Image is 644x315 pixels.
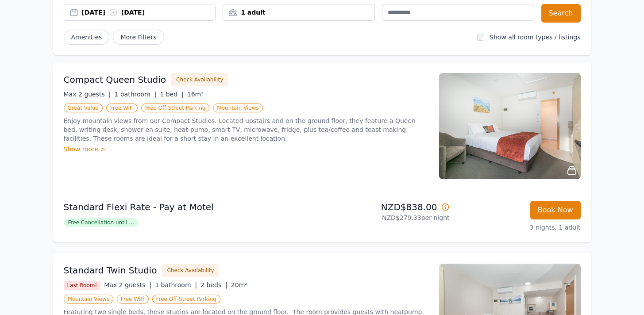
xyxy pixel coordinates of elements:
div: Show more > [64,145,428,154]
span: Free Off-Street Parking [152,295,220,303]
button: Check Availability [162,264,219,277]
span: 1 bathroom | [155,281,197,288]
span: Max 2 guests | [64,91,111,98]
p: Standard Flexi Rate - Pay at Motel [64,201,319,213]
span: 2 beds | [201,281,228,288]
span: Last Room! [64,281,101,290]
button: Search [541,4,581,23]
span: Free Off-Street Parking [141,104,209,112]
span: 20m² [231,281,247,288]
p: Enjoy mountain views from our Compact Studios. Located upstairs and on the ground floor, they fea... [64,116,428,143]
label: Show all room types / listings [490,34,580,41]
p: NZD$279.33 per night [326,213,450,222]
span: 16m² [187,91,204,98]
button: Book Now [530,201,581,219]
p: NZD$838.00 [326,201,450,213]
span: Mountain Views [213,104,262,112]
button: Amenities [64,30,110,45]
span: Max 2 guests | [104,281,151,288]
span: Mountain Views [64,295,113,303]
span: Great Value [64,104,103,112]
div: 1 adult [223,8,374,17]
p: 3 nights, 1 adult [457,223,581,232]
span: 1 bed | [160,91,183,98]
span: Free WiFi [106,104,138,112]
span: Free WiFi [117,295,149,303]
div: [DATE] [DATE] [82,8,216,17]
span: Free Cancellation until ... [64,218,139,227]
h3: Standard Twin Studio [64,264,157,277]
h3: Compact Queen Studio [64,73,166,86]
button: Check Availability [171,73,228,86]
span: More Filters [113,30,164,45]
span: 1 bathroom | [114,91,156,98]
